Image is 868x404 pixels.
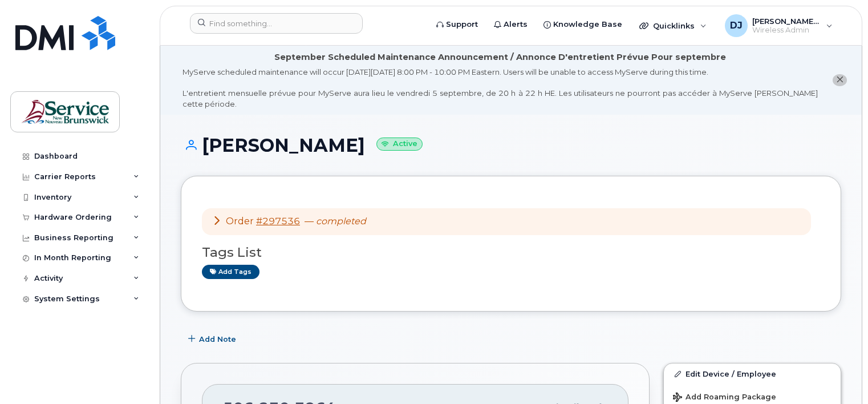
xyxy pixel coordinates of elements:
[199,334,236,345] span: Add Note
[256,216,300,227] a: #297536
[202,265,259,279] a: Add tags
[181,135,841,155] h1: [PERSON_NAME]
[181,329,246,349] button: Add Note
[833,74,847,86] button: close notification
[673,393,776,403] span: Add Roaming Package
[226,216,254,227] span: Order
[202,245,820,260] h3: Tags List
[316,216,366,227] em: completed
[376,138,423,151] small: Active
[182,67,818,109] div: MyServe scheduled maintenance will occur [DATE][DATE] 8:00 PM - 10:00 PM Eastern. Users will be u...
[664,363,841,384] a: Edit Device / Employee
[274,51,726,63] div: September Scheduled Maintenance Announcement / Annonce D'entretient Prévue Pour septembre
[305,216,366,227] span: —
